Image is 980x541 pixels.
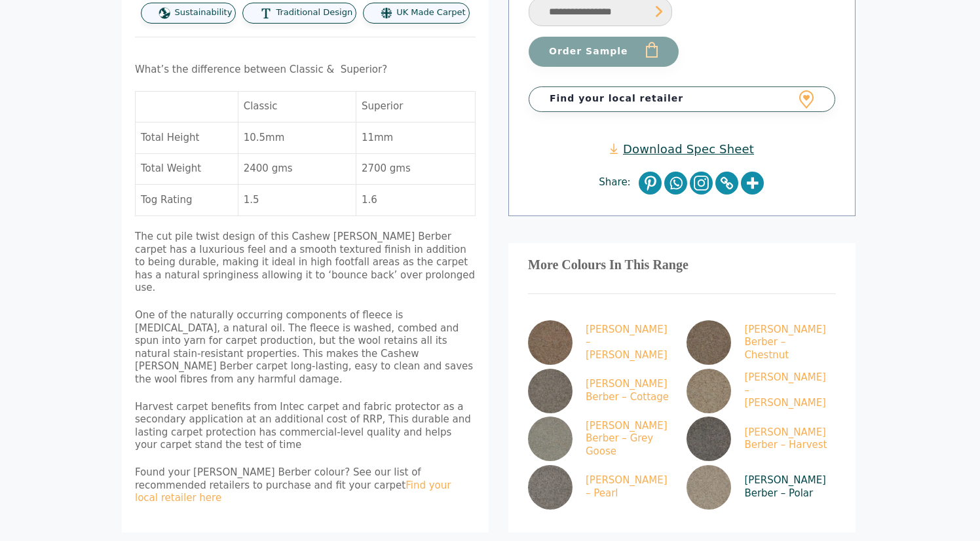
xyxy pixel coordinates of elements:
[238,185,356,216] td: 1.5
[396,7,465,18] span: UK Made Carpet
[528,417,672,461] a: [PERSON_NAME] Berber – Grey Goose
[356,185,476,216] td: 1.6
[639,172,662,195] a: Pinterest
[528,263,836,268] h3: More Colours In This Range
[135,479,451,504] a: Find your local retailer here
[276,7,352,18] span: Traditional Design
[356,122,476,154] td: 11mm
[238,154,356,185] td: 2400 gms
[238,122,356,154] td: 10.5mm
[135,231,475,293] span: The cut pile twist design of this Cashew [PERSON_NAME] Berber carpet has a luxurious feel and a s...
[136,122,238,154] td: Total Height
[687,369,831,413] a: [PERSON_NAME] – [PERSON_NAME]
[529,86,835,111] a: Find your local retailer
[528,417,573,461] img: Tomkinson Berber - Grey Goose
[528,320,573,365] img: Tomkinson Berber -Birch
[715,172,738,195] a: Copy Link
[135,401,476,452] p: Harvest carpet benefits from Intec carpet and fabric protector as a secondary application at an a...
[529,37,679,67] button: Order Sample
[528,369,573,413] img: Tomkinson Berber - Cottage
[687,417,831,461] a: [PERSON_NAME] Berber – Harvest
[610,141,754,157] a: Download Spec Sheet
[687,369,731,413] img: Tomkinson Berber - Elder
[687,465,831,510] a: [PERSON_NAME] Berber – Polar
[174,7,232,18] span: Sustainability
[528,320,672,365] a: [PERSON_NAME] – [PERSON_NAME]
[356,154,476,185] td: 2700 gms
[690,172,713,195] a: Instagram
[741,172,764,195] a: More
[687,417,731,461] img: Tomkinson Berber -Harvest
[528,465,672,510] a: [PERSON_NAME] – Pearl
[528,369,672,413] a: [PERSON_NAME] Berber – Cottage
[356,92,476,123] td: Superior
[135,466,476,505] p: Found your [PERSON_NAME] Berber colour? See our list of recommended retailers to purchase and fit...
[135,309,473,385] span: One of the naturally occurring components of fleece is [MEDICAL_DATA], a natural oil. The fleece ...
[687,465,731,510] img: Tomkinson Berber - Polar
[687,320,831,365] a: [PERSON_NAME] Berber – Chestnut
[136,185,238,216] td: Tog Rating
[664,172,687,195] a: Whatsapp
[599,176,637,189] span: Share:
[528,465,573,510] img: Tomkinson Berber - Pearl
[238,92,356,123] td: Classic
[687,320,731,365] img: Tomkinson Berber - Chestnut
[135,64,476,77] p: What’s the difference between Classic & Superior?
[136,154,238,185] td: Total Weight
